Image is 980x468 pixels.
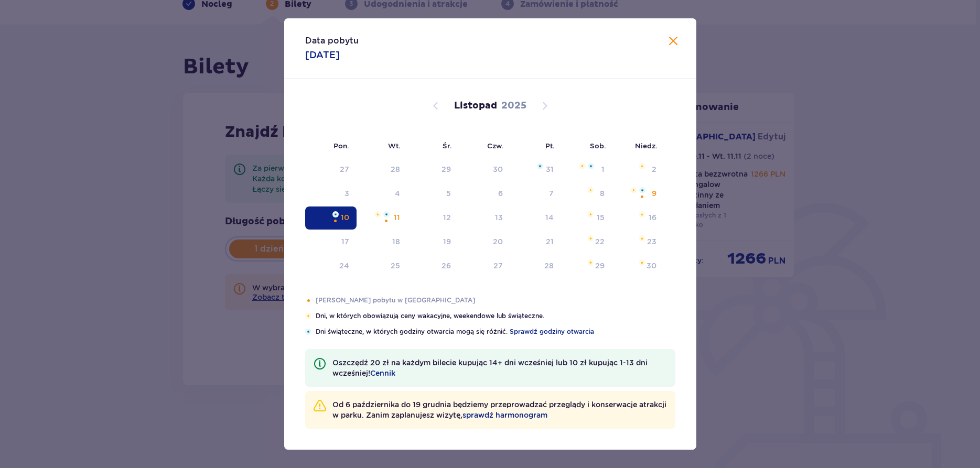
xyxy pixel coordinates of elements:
td: niedziela, 9 listopada 2025 [612,182,664,205]
td: sobota, 1 listopada 2025 [561,158,612,181]
p: Od 6 października do 19 grudnia będziemy przeprowadzać przeglądy i konserwacje atrakcji w parku. ... [332,399,667,420]
div: Pomarańczowa kropka [305,297,312,304]
div: 20 [493,236,503,247]
td: poniedziałek, 27 października 2025 [305,158,357,181]
div: 6 [498,188,503,199]
div: 17 [341,236,349,247]
img: Niebieska gwiazdka [588,163,594,169]
td: czwartek, 13 listopada 2025 [458,206,510,230]
td: czwartek, 20 listopada 2025 [458,231,510,254]
td: niedziela, 2 listopada 2025 [612,158,664,181]
td: sobota, 29 listopada 2025 [561,255,612,278]
td: sobota, 15 listopada 2025 [561,206,612,230]
td: niedziela, 16 listopada 2025 [612,206,664,230]
div: 22 [595,236,605,247]
td: czwartek, 27 listopada 2025 [458,255,510,278]
p: [PERSON_NAME] pobytu w [GEOGRAPHIC_DATA] [316,296,675,305]
img: Pomarańczowa gwiazdka [579,163,586,169]
button: Następny miesiąc [539,100,551,112]
div: 14 [545,212,554,223]
td: wtorek, 18 listopada 2025 [357,231,407,254]
div: 16 [649,212,656,223]
td: piątek, 21 listopada 2025 [510,231,561,254]
div: 1 [601,164,605,175]
div: 7 [549,188,554,199]
small: Czw. [487,142,503,150]
div: 28 [544,260,554,271]
img: Niebieska gwiazdka [537,163,543,169]
div: 18 [392,236,400,247]
td: Data zaznaczona. poniedziałek, 10 listopada 2025 [305,206,357,230]
div: 13 [495,212,503,223]
img: Pomarańczowa gwiazdka [630,187,637,193]
td: piątek, 28 listopada 2025 [510,255,561,278]
img: Pomarańczowa gwiazdka [587,235,594,242]
p: Listopad [454,100,497,112]
img: Niebieska gwiazdka [332,211,339,217]
p: Oszczędź 20 zł na każdym bilecie kupując 14+ dni wcześniej lub 10 zł kupując 1-13 dni wcześniej! [332,357,667,378]
button: Poprzedni miesiąc [429,100,442,112]
a: Sprawdź godziny otwarcia [510,327,594,336]
td: środa, 26 listopada 2025 [407,255,458,278]
td: wtorek, 25 listopada 2025 [357,255,407,278]
div: 10 [341,212,349,223]
div: Pomarańczowa kropka [639,193,645,200]
p: 2025 [501,100,526,112]
a: sprawdź harmonogram [462,410,547,420]
img: Pomarańczowa gwiazdka [639,259,645,266]
small: Sob. [590,142,606,150]
img: Niebieska gwiazdka [639,187,645,193]
td: piątek, 31 października 2025 [510,158,561,181]
div: 21 [546,236,554,247]
td: piątek, 14 listopada 2025 [510,206,561,230]
td: wtorek, 28 października 2025 [357,158,407,181]
div: Pomarańczowa kropka [383,217,390,224]
p: Data pobytu [305,35,359,47]
div: 30 [647,260,656,271]
div: 27 [340,164,349,175]
td: sobota, 8 listopada 2025 [561,182,612,205]
small: Śr. [443,142,452,150]
td: środa, 5 listopada 2025 [407,182,458,205]
img: Pomarańczowa gwiazdka [587,259,594,266]
div: 26 [441,260,451,271]
td: poniedziałek, 3 listopada 2025 [305,182,357,205]
img: Niebieska gwiazdka [383,211,390,217]
td: sobota, 22 listopada 2025 [561,231,612,254]
div: 9 [652,188,656,199]
div: 29 [441,164,451,175]
td: środa, 12 listopada 2025 [407,206,458,230]
small: Wt. [388,142,401,150]
div: 5 [446,188,451,199]
td: niedziela, 23 listopada 2025 [612,231,664,254]
div: 29 [595,260,605,271]
div: 3 [344,188,349,199]
div: 8 [600,188,605,199]
p: Dni, w których obowiązują ceny wakacyjne, weekendowe lub świąteczne. [316,311,675,321]
td: wtorek, 4 listopada 2025 [357,182,407,205]
img: Pomarańczowa gwiazdka [639,211,645,217]
div: 2 [652,164,656,175]
div: 27 [493,260,503,271]
span: Cennik [370,368,395,378]
p: Dni świąteczne, w których godziny otwarcia mogą się różnić. [316,327,675,336]
small: Pon. [333,142,349,150]
div: 23 [647,236,656,247]
p: [DATE] [305,49,340,61]
td: czwartek, 6 listopada 2025 [458,182,510,205]
img: Pomarańczowa gwiazdka [639,163,645,169]
small: Niedz. [635,142,658,150]
td: poniedziałek, 24 listopada 2025 [305,255,357,278]
div: 12 [443,212,451,223]
div: 24 [339,260,349,271]
td: piątek, 7 listopada 2025 [510,182,561,205]
td: czwartek, 30 października 2025 [458,158,510,181]
img: Pomarańczowa gwiazdka [305,313,312,319]
td: wtorek, 11 listopada 2025 [357,206,407,230]
td: niedziela, 30 listopada 2025 [612,255,664,278]
td: środa, 19 listopada 2025 [407,231,458,254]
td: środa, 29 października 2025 [407,158,458,181]
div: 25 [391,260,400,271]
